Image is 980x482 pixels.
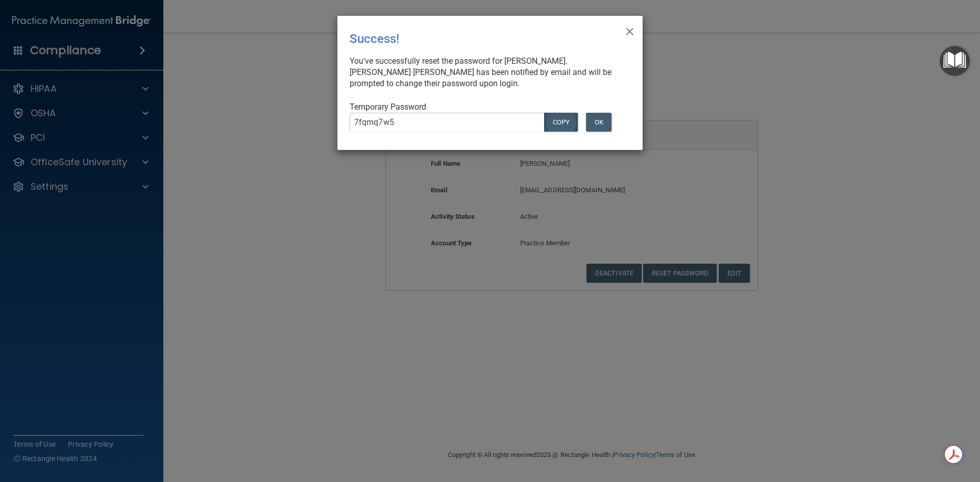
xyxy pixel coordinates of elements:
span: Temporary Password [350,102,426,112]
span: × [625,20,634,40]
button: Open Resource Center [940,46,970,76]
div: You've successfully reset the password for [PERSON_NAME]. [PERSON_NAME] [PERSON_NAME] has been no... [350,56,622,89]
button: OK [586,113,611,132]
div: Success! [350,24,589,54]
button: COPY [544,113,578,132]
iframe: Drift Widget Chat Controller [803,410,968,450]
